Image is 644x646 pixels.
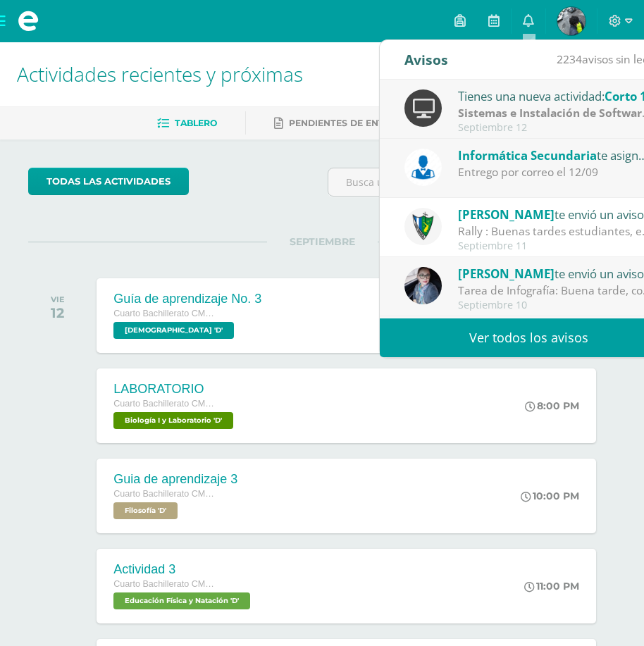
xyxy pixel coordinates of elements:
[113,579,219,589] span: Cuarto Bachillerato CMP Bachillerato en CCLL con Orientación en Computación
[113,562,254,577] div: Actividad 3
[404,267,442,304] img: 702136d6d401d1cd4ce1c6f6778c2e49.png
[28,168,189,195] a: todas las Actividades
[404,149,442,186] img: 6ed6846fa57649245178fca9fc9a58dd.png
[557,51,582,67] span: 2234
[113,309,219,318] span: Cuarto Bachillerato CMP Bachillerato en CCLL con Orientación en Computación
[113,472,237,487] div: Guia de aprendizaje 3
[113,489,219,499] span: Cuarto Bachillerato CMP Bachillerato en CCLL con Orientación en Computación
[113,292,261,306] div: Guía de aprendizaje No. 3
[175,118,217,128] span: Tablero
[113,322,234,339] span: Biblia 'D'
[458,206,555,223] span: [PERSON_NAME]
[328,168,615,196] input: Busca una actividad próxima aquí...
[289,118,409,128] span: Pendientes de entrega
[525,399,579,412] div: 8:00 PM
[458,266,555,282] span: [PERSON_NAME]
[113,592,250,609] span: Educación Física y Natación 'D'
[113,382,237,397] div: LABORATORIO
[113,399,219,409] span: Cuarto Bachillerato CMP Bachillerato en CCLL con Orientación en Computación
[113,502,178,519] span: Filosofía 'D'
[17,61,303,87] span: Actividades recientes y próximas
[521,490,579,502] div: 10:00 PM
[274,112,409,135] a: Pendientes de entrega
[524,580,579,592] div: 11:00 PM
[113,412,233,429] span: Biología I y Laboratorio 'D'
[157,112,217,135] a: Tablero
[267,235,378,248] span: SEPTIEMBRE
[404,208,442,245] img: 9f174a157161b4ddbe12118a61fed988.png
[404,40,448,79] div: Avisos
[557,7,586,35] img: fd168f9068c96bbd7b9138b9859fddf2.png
[51,294,65,304] div: VIE
[458,147,597,163] span: Informática Secundaria
[51,304,65,321] div: 12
